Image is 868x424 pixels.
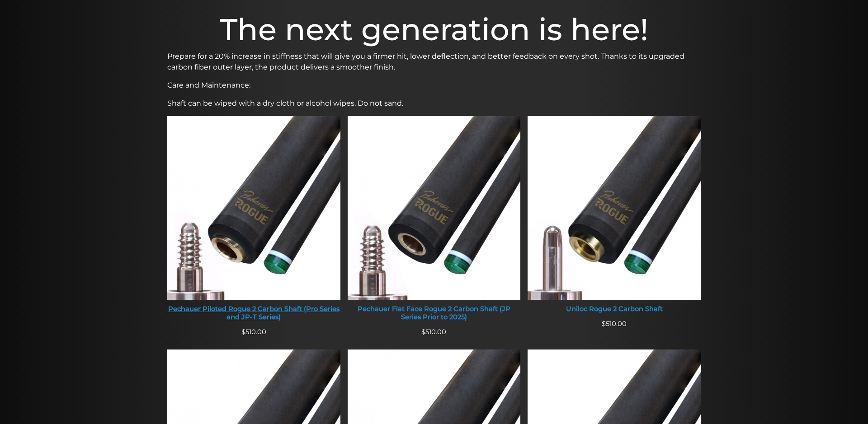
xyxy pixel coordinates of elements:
h1: The next generation is here! [167,11,701,47]
img: Pechauer Piloted Rogue 2 Carbon Shaft (Pro Series and JP-T Series) [167,116,340,300]
div: Pechauer Piloted Rogue 2 Carbon Shaft (Pro Series and JP-T Series) [167,305,340,321]
a: Pechauer Piloted Rogue 2 Carbon Shaft (Pro Series and JP-T Series) Pechauer Piloted Rogue 2 Carbo... [167,116,340,327]
img: Pechauer Flat Face Rogue 2 Carbon Shaft (JP Series Prior to 2025) [348,116,521,300]
span: 510.00 [421,328,446,336]
p: Prepare for a 20% increase in stiffness that will give you a firmer hit, lower deflection, and be... [167,51,701,73]
span: $ [421,328,425,336]
p: Shaft can be wiped with a dry cloth or alcohol wipes. Do not sand. [167,98,701,109]
span: 510.00 [602,320,627,328]
span: $ [602,320,606,328]
div: Pechauer Flat Face Rogue 2 Carbon Shaft (JP Series Prior to 2025) [348,305,521,321]
p: Care and Maintenance: [167,80,701,91]
div: Uniloc Rogue 2 Carbon Shaft [528,305,701,313]
span: $ [241,328,245,336]
a: Uniloc Rogue 2 Carbon Shaft Uniloc Rogue 2 Carbon Shaft [528,116,701,319]
span: 510.00 [241,328,266,336]
a: Pechauer Flat Face Rogue 2 Carbon Shaft (JP Series Prior to 2025) Pechauer Flat Face Rogue 2 Carb... [348,116,521,327]
img: Uniloc Rogue 2 Carbon Shaft [528,116,701,300]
